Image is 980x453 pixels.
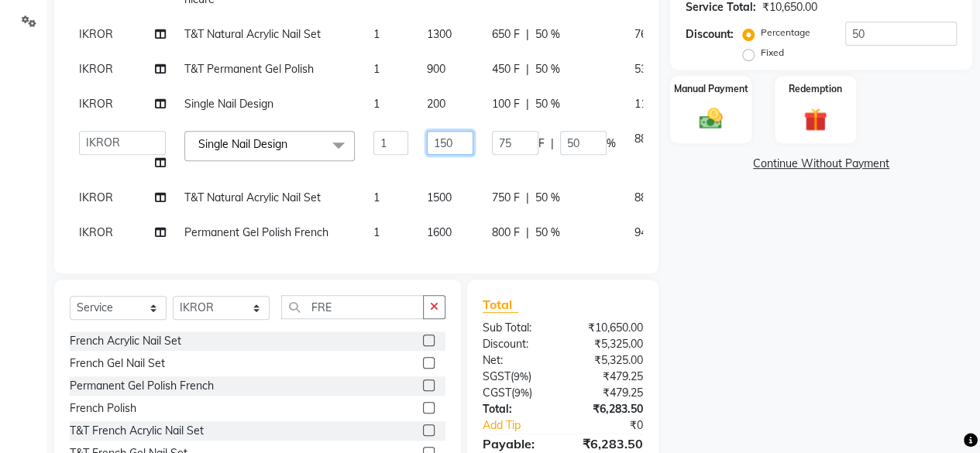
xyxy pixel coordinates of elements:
label: Manual Payment [674,82,748,96]
div: T&T French Acrylic Nail Set [70,423,204,439]
div: ₹479.25 [562,385,655,401]
div: ₹10,650.00 [562,320,655,336]
span: Total [483,297,518,313]
span: 1 [373,97,380,111]
span: % [607,136,616,152]
span: IKROR [79,225,113,239]
a: x [287,137,294,151]
span: 650 F [492,26,520,43]
span: | [551,136,554,152]
label: Redemption [789,82,842,96]
div: ₹5,325.00 [562,336,655,352]
span: | [526,225,529,241]
span: 1 [373,225,380,239]
span: 88.5 [634,132,655,146]
span: 900 [427,62,445,76]
span: T&T Permanent Gel Polish [184,62,314,76]
span: 200 [427,97,445,111]
div: ₹5,325.00 [562,352,655,369]
div: French Gel Nail Set [70,355,165,372]
span: | [526,96,529,112]
span: 50 % [535,96,560,112]
div: Sub Total: [471,320,563,336]
span: IKROR [79,27,113,41]
div: ₹6,283.50 [562,434,655,453]
span: 50 % [535,61,560,77]
span: 1300 [427,27,452,41]
label: Fixed [761,46,784,60]
span: 885 [634,190,653,204]
img: _cash.svg [692,105,730,132]
span: 767 [634,27,653,41]
span: 1 [373,27,380,41]
span: IKROR [79,190,113,204]
a: Add Tip [471,417,578,434]
div: Total: [471,401,563,417]
div: French Acrylic Nail Set [70,333,181,349]
div: Discount: [471,336,563,352]
span: | [526,61,529,77]
span: 1500 [427,190,452,204]
span: 1 [373,190,380,204]
span: 100 F [492,96,520,112]
span: 50 % [535,190,560,206]
span: 50 % [535,225,560,241]
span: 118 [634,97,653,111]
span: CGST [483,386,511,400]
span: 750 F [492,190,520,206]
span: 531 [634,62,653,76]
a: Continue Without Payment [673,156,969,172]
div: French Polish [70,400,136,417]
span: Single Nail Design [198,137,287,151]
span: | [526,190,529,206]
div: Discount: [686,26,734,43]
img: _gift.svg [796,105,834,134]
label: Percentage [761,26,810,39]
input: Search or Scan [281,295,424,319]
span: 9% [514,370,528,383]
span: SGST [483,369,511,383]
span: T&T Natural Acrylic Nail Set [184,190,321,204]
span: 9% [514,386,529,399]
div: ₹6,283.50 [562,401,655,417]
span: | [526,26,529,43]
span: 450 F [492,61,520,77]
div: ₹0 [578,417,655,434]
div: Permanent Gel Polish French [70,378,214,394]
span: 50 % [535,26,560,43]
span: Permanent Gel Polish French [184,225,328,239]
span: T&T Natural Acrylic Nail Set [184,27,321,41]
div: ( ) [471,369,563,385]
span: F [538,136,545,152]
span: 1 [373,62,380,76]
span: 1600 [427,225,452,239]
span: 800 F [492,225,520,241]
span: IKROR [79,97,113,111]
span: 944 [634,225,653,239]
span: IKROR [79,62,113,76]
span: Single Nail Design [184,97,273,111]
div: ₹479.25 [562,369,655,385]
div: ( ) [471,385,563,401]
div: Net: [471,352,563,369]
div: Payable: [471,434,563,453]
